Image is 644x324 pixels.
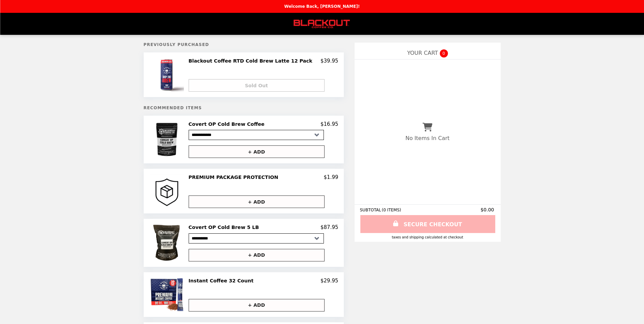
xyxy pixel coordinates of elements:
[189,299,325,311] button: + ADD
[189,224,262,230] h2: Covert OP Cold Brew 5 LB
[189,121,267,127] h2: Covert OP Cold Brew Coffee
[407,50,438,56] span: YOUR CART
[405,135,449,141] p: No Items In Cart
[189,233,324,244] select: Select a product variant
[324,174,338,180] p: $1.99
[360,235,495,239] div: Taxes and Shipping calculated at checkout
[150,58,186,92] img: Blackout Coffee RTD Cold Brew Latte 12 Pack
[189,195,325,208] button: + ADD
[148,121,187,158] img: Covert OP Cold Brew Coffee
[144,42,344,47] h5: Previously Purchased
[150,174,186,208] img: PREMIUM PACKAGE PROTECTION
[320,224,338,230] p: $87.95
[189,249,325,261] button: + ADD
[382,208,401,212] span: ( 0 ITEMS )
[320,121,338,127] p: $16.95
[148,224,187,261] img: Covert OP Cold Brew 5 LB
[360,208,382,212] span: SUBTOTAL
[150,278,186,311] img: Instant Coffee 32 Count
[440,49,448,57] span: 0
[144,106,344,110] h5: Recommended Items
[480,207,495,212] span: $0.00
[189,145,325,158] button: + ADD
[189,174,281,180] h2: PREMIUM PACKAGE PROTECTION
[320,278,338,284] p: $29.95
[189,58,315,64] h2: Blackout Coffee RTD Cold Brew Latte 12 Pack
[320,58,338,64] p: $39.95
[189,278,256,284] h2: Instant Coffee 32 Count
[189,130,324,140] select: Select a product variant
[294,17,351,31] img: Brand Logo
[284,4,360,9] p: Welcome Back, [PERSON_NAME]!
